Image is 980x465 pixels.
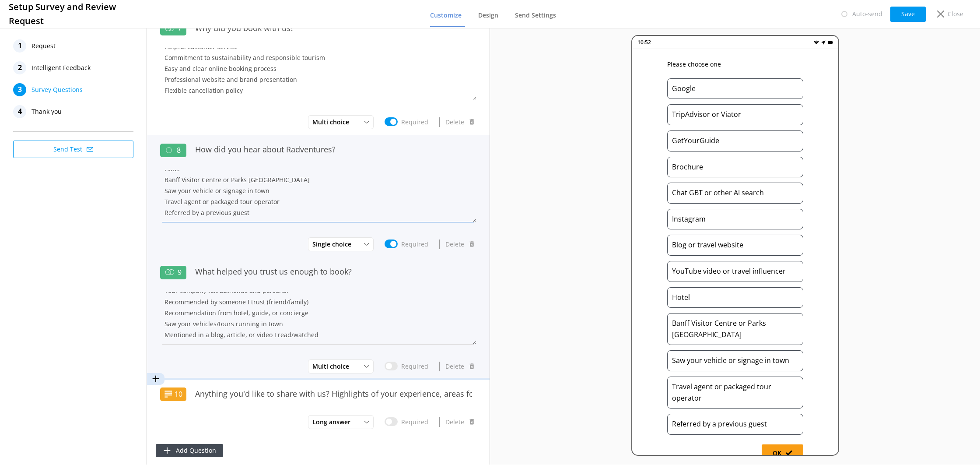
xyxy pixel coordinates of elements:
button: Save [890,7,926,22]
div: 4 [13,105,26,118]
div: Hotel [667,287,803,308]
div: YouTube video or travel influencer [667,261,803,282]
textarea: Small group size Knowledgeable local guides Positive online reviews Helpful customer service Comm... [160,48,476,100]
div: Banff Visitor Centre or Parks [GEOGRAPHIC_DATA] [667,313,803,345]
input: Enter your question here [191,140,476,159]
div: TripAdvisor or Viator [667,104,803,125]
div: Instagram [667,209,803,230]
button: OK [762,444,803,462]
span: Intelligent Feedback [31,61,91,74]
img: battery.png [828,40,833,45]
button: Add Question [156,444,223,457]
span: Design [478,11,498,20]
div: GetYourGuide [667,130,803,151]
span: Multi choice [312,362,354,371]
div: 8 [160,144,186,158]
textarea: Google TripAdvisor or Viator GetYourGuide Brochure Chat GBT or other AI search Instagram Blog or ... [160,170,476,222]
p: Auto-send [852,9,882,19]
div: 2 [13,61,26,74]
div: 1 [13,39,26,53]
div: Google [667,78,803,99]
textarea: Positive guest reviews Photos/videos on your website or socials Seeing happy guests in your conte... [160,292,476,345]
div: Brochure [667,157,803,178]
div: Travel agent or packaged tour operator [667,377,803,409]
div: 10 [160,387,186,402]
span: Send Settings [515,11,556,20]
span: Request [31,39,56,53]
span: Thank you [31,105,62,118]
button: Delete [444,113,476,131]
p: Close [948,9,963,19]
div: 7 [160,22,186,36]
div: 3 [13,83,26,96]
img: near-me.png [821,40,826,45]
label: Required [401,117,428,127]
span: Customize [430,11,462,20]
div: Saw your vehicle or signage in town [667,350,803,371]
span: Multi choice [312,117,354,127]
div: Referred by a previous guest [667,414,803,435]
button: Delete [444,413,476,431]
button: Delete [444,358,476,375]
label: Required [401,362,428,371]
label: Required [401,240,428,249]
span: Long answer [312,417,356,427]
p: Please choose one [667,60,803,69]
label: Required [401,417,428,427]
img: wifi.png [814,40,819,45]
span: Survey Questions [31,83,83,96]
input: Enter your question here [191,262,476,282]
span: Single choice [312,240,357,249]
div: Blog or travel website [667,235,803,256]
button: Delete [444,236,476,253]
input: Enter your question here [191,384,476,404]
div: 9 [160,266,186,280]
div: Chat GBT or other AI search [667,183,803,204]
button: Send Test [13,141,133,158]
p: 10:52 [637,38,651,46]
